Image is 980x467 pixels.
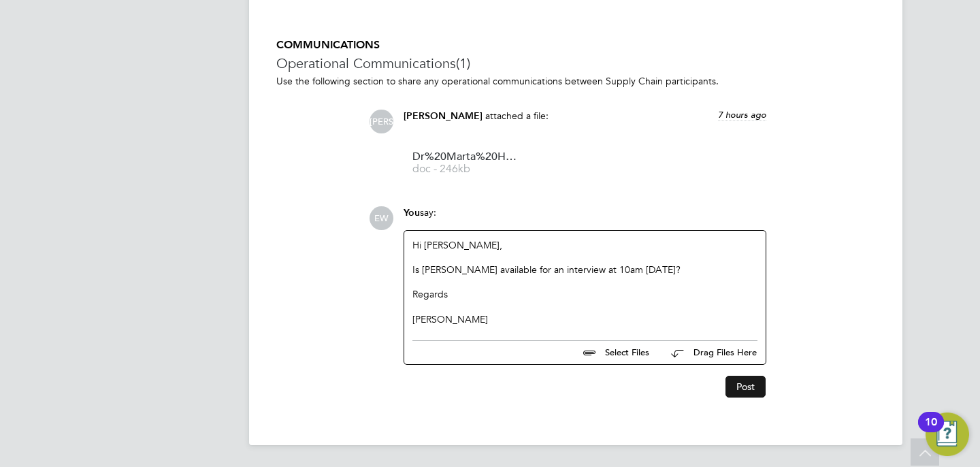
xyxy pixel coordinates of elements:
button: Drag Files Here [660,339,757,368]
div: say: [404,206,766,230]
p: Use the following section to share any operational communications between Supply Chain participants. [276,75,875,87]
span: (1) [456,54,470,72]
div: 10 [925,422,937,440]
div: Regards [412,288,757,300]
span: You [404,207,420,219]
span: [PERSON_NAME] [370,110,393,133]
a: Dr%20Marta%20Hawkins%20%20Teacher%20and%20Educator%202025%[DATE] doc - 246kb [412,152,521,174]
span: Dr%20Marta%20Hawkins%20%20Teacher%20and%20Educator%202025%[DATE] [412,152,521,162]
div: Hi [PERSON_NAME], [412,239,757,325]
button: Post [725,376,766,398]
div: [PERSON_NAME] [412,313,757,325]
span: attached a file: [485,110,549,122]
h3: Operational Communications [276,54,875,72]
span: [PERSON_NAME] [404,110,483,122]
h5: COMMUNICATIONS [276,38,875,52]
span: doc - 246kb [412,164,521,174]
div: Is [PERSON_NAME] available for an interview at 10am [DATE]? [412,263,757,276]
span: 7 hours ago [718,109,766,120]
button: Open Resource Center, 10 new notifications [926,413,969,456]
span: EW [370,206,393,230]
